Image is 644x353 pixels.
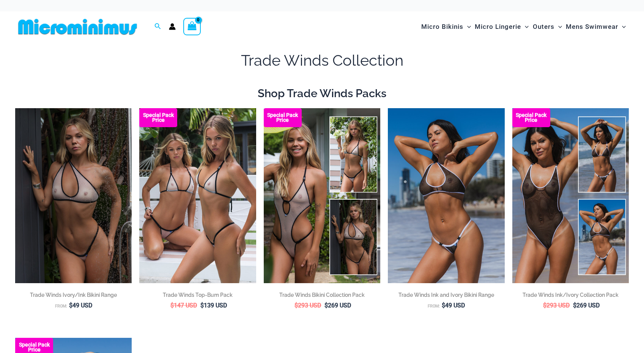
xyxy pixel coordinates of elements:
[463,17,471,36] span: Menu Toggle
[69,302,92,309] bdi: 49 USD
[512,108,629,283] img: Collection Pack
[566,17,618,36] span: Mens Swimwear
[139,291,256,301] a: Trade Winds Top-Bum Pack
[154,22,161,32] a: Search icon link
[324,302,328,309] span: $
[388,108,504,283] a: Tradewinds Ink and Ivory 384 Halter 453 Micro 02Tradewinds Ink and Ivory 384 Halter 453 Micro 01T...
[264,108,380,283] img: Collection Pack (1)
[294,302,321,309] bdi: 293 USD
[421,17,463,36] span: Micro Bikinis
[15,291,132,299] h2: Trade Winds Ivory/Ink Bikini Range
[264,108,380,283] a: Collection Pack (1) Trade Winds IvoryInk 317 Top 469 Thong 11Trade Winds IvoryInk 317 Top 469 Tho...
[388,291,504,301] a: Trade Winds Ink and Ivory Bikini Range
[543,302,546,309] span: $
[475,17,521,36] span: Micro Lingerie
[554,17,562,36] span: Menu Toggle
[512,291,629,299] h2: Trade Winds Ink/Ivory Collection Pack
[264,113,302,123] b: Special Pack Price
[139,291,256,299] h2: Trade Winds Top-Bum Pack
[139,113,177,123] b: Special Pack Price
[15,50,629,71] h1: Trade Winds Collection
[512,291,629,301] a: Trade Winds Ink/Ivory Collection Pack
[521,17,529,36] span: Menu Toggle
[183,18,201,35] a: View Shopping Cart, empty
[531,15,564,38] a: OutersMenu ToggleMenu Toggle
[419,15,473,38] a: Micro BikinisMenu ToggleMenu Toggle
[573,302,576,309] span: $
[442,302,465,309] bdi: 49 USD
[15,291,132,301] a: Trade Winds Ivory/Ink Bikini Range
[618,17,626,36] span: Menu Toggle
[512,108,629,283] a: Collection Pack Collection Pack b (1)Collection Pack b (1)
[573,302,600,309] bdi: 269 USD
[264,291,380,301] a: Trade Winds Bikini Collection Pack
[15,108,132,283] a: Trade Winds IvoryInk 384 Top 453 Micro 04Trade Winds IvoryInk 384 Top 469 Thong 03Trade Winds Ivo...
[169,23,176,30] a: Account icon link
[564,15,628,38] a: Mens SwimwearMenu ToggleMenu Toggle
[428,304,440,309] span: From:
[324,302,351,309] bdi: 269 USD
[294,302,298,309] span: $
[533,17,554,36] span: Outers
[388,108,504,283] img: Tradewinds Ink and Ivory 384 Halter 453 Micro 02
[200,302,204,309] span: $
[170,302,174,309] span: $
[418,14,629,39] nav: Site Navigation
[15,18,140,35] img: MM SHOP LOGO FLAT
[139,108,256,283] img: Top Bum Pack (1)
[543,302,570,309] bdi: 293 USD
[139,108,256,283] a: Top Bum Pack (1) Trade Winds IvoryInk 317 Top 453 Micro 03Trade Winds IvoryInk 317 Top 453 Micro 03
[442,302,445,309] span: $
[473,15,531,38] a: Micro LingerieMenu ToggleMenu Toggle
[15,86,629,101] h2: Shop Trade Winds Packs
[55,304,67,309] span: From:
[200,302,227,309] bdi: 139 USD
[512,113,550,123] b: Special Pack Price
[170,302,197,309] bdi: 147 USD
[264,291,380,299] h2: Trade Winds Bikini Collection Pack
[69,302,72,309] span: $
[15,108,132,283] img: Trade Winds IvoryInk 384 Top 453 Micro 04
[388,291,504,299] h2: Trade Winds Ink and Ivory Bikini Range
[15,342,53,352] b: Special Pack Price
